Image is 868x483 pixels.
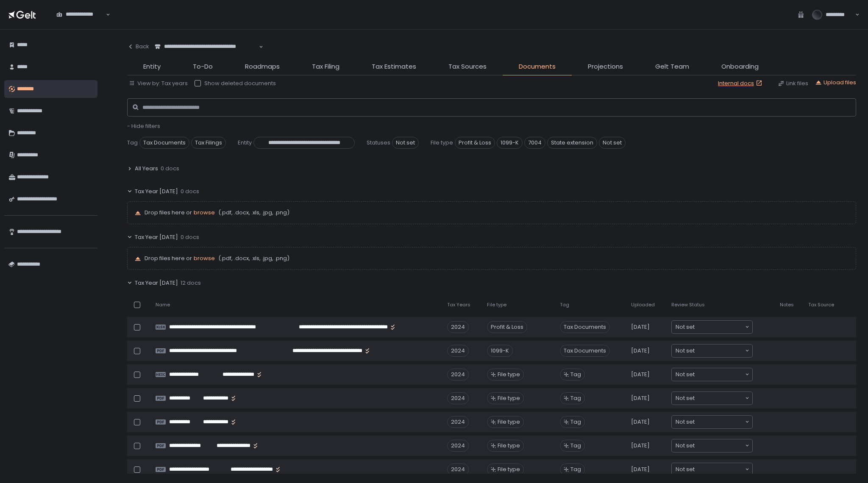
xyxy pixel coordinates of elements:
span: File type [498,442,520,450]
div: 2024 [447,440,469,452]
span: Gelt Team [655,62,689,72]
span: [DATE] [631,442,650,450]
button: - Hide filters [127,122,160,130]
div: Search for option [672,416,752,428]
button: Upload files [815,79,856,86]
span: 1099-K [497,137,523,149]
div: Profit & Loss [487,321,527,333]
span: File type [498,371,520,378]
span: [DATE] [631,394,650,402]
span: Tag [570,418,581,426]
span: Tag [127,139,138,147]
button: browse [194,209,215,217]
span: Onboarding [721,62,759,72]
span: Notes [780,302,794,308]
span: [DATE] [631,323,650,331]
span: Tax Source [808,302,834,308]
span: [DATE] [631,347,650,355]
span: [DATE] [631,418,650,426]
span: Tax Documents [560,321,610,333]
input: Search for option [56,18,105,27]
span: Projections [588,62,623,72]
span: Tax Filing [312,62,339,72]
p: Drop files here or [145,255,849,262]
span: 0 docs [181,188,199,195]
div: 2024 [447,416,469,428]
span: Tag [570,371,581,378]
span: To-Do [193,62,213,72]
span: Entity [238,139,252,147]
span: (.pdf, .docx, .xls, .jpg, .png) [217,209,289,217]
span: Not set [676,418,695,426]
span: Tag [570,466,581,473]
div: 2024 [447,369,469,380]
div: Search for option [672,368,752,381]
span: Roadmaps [245,62,280,72]
p: Drop files here or [145,209,849,217]
button: View by: Tax years [129,80,188,87]
span: Tax Year [DATE] [135,279,178,287]
div: Search for option [672,321,752,333]
span: 7004 [524,137,545,149]
span: Not set [676,323,695,331]
span: 0 docs [181,233,199,241]
span: State extension [547,137,597,149]
span: File type [487,302,506,308]
span: Tag [570,442,581,450]
input: Search for option [695,347,744,355]
span: Not set [676,465,695,474]
span: Name [156,302,170,308]
input: Search for option [695,441,744,450]
span: Uploaded [631,302,655,308]
span: File type [498,418,520,426]
span: Statuses [367,139,390,147]
span: [DATE] [631,466,650,473]
span: Profit & Loss [455,137,495,149]
div: 2024 [447,392,469,404]
div: Search for option [672,439,752,452]
span: Tax Documents [560,345,610,357]
span: Tag [570,394,581,402]
span: browse [194,208,215,217]
div: Search for option [51,6,110,24]
input: Search for option [155,50,258,59]
span: (.pdf, .docx, .xls, .jpg, .png) [217,255,289,262]
input: Search for option [695,323,744,331]
span: Not set [676,370,695,379]
span: 12 docs [181,279,201,287]
span: Not set [599,137,626,149]
button: Link files [778,80,808,87]
div: 1099-K [487,345,513,357]
span: Tax Year [DATE] [135,233,178,241]
span: Review Status [671,302,705,308]
span: Tax Year [DATE] [135,188,178,195]
span: Tag [560,302,569,308]
span: [DATE] [631,371,650,378]
input: Search for option [695,465,744,474]
span: Not set [676,347,695,355]
span: Documents [519,62,556,72]
span: Not set [392,137,419,149]
div: 2024 [447,345,469,357]
button: browse [194,255,215,262]
span: Tax Documents [139,137,189,149]
span: Not set [676,394,695,402]
div: Search for option [672,344,752,357]
div: Back [127,43,149,50]
input: Search for option [695,370,744,379]
span: File type [498,466,520,473]
div: Search for option [149,38,263,56]
span: Tax Filings [191,137,226,149]
div: 2024 [447,321,469,333]
span: Entity [143,62,161,72]
span: 0 docs [161,165,179,172]
div: Search for option [672,463,752,476]
div: 2024 [447,464,469,475]
span: All Years [135,165,158,172]
span: browse [194,254,215,262]
span: Tax Estimates [372,62,416,72]
button: Back [127,38,149,55]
